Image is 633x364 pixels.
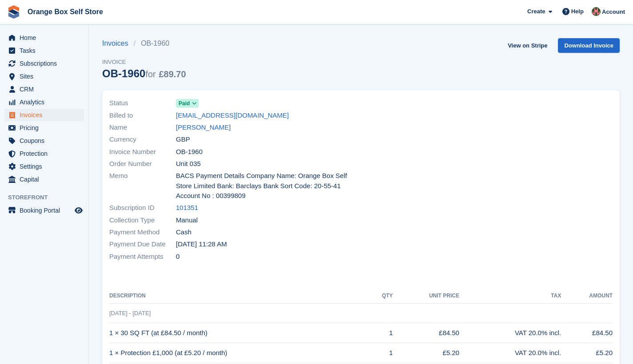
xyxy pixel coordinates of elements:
[561,289,613,303] th: Amount
[527,7,545,16] span: Create
[504,38,551,53] a: View on Stripe
[20,96,73,108] span: Analytics
[20,147,73,160] span: Protection
[4,57,84,70] a: menu
[109,343,369,363] td: 1 × Protection £1,000 (at £5.20 / month)
[102,38,186,49] nav: breadcrumbs
[4,135,84,147] a: menu
[20,57,73,70] span: Subscriptions
[7,5,20,19] img: stora-icon-8386f47178a22dfd0bd8f6a31ec36ba5ce8667c1dd55bd0f319d3a0aa187defe.svg
[561,343,613,363] td: £5.20
[393,343,459,363] td: £5.20
[176,171,356,201] span: BACS Payment Details Company Name: Orange Box Self Store Limited Bank: Barclays Bank Sort Code: 2...
[20,44,73,57] span: Tasks
[176,98,199,108] a: Paid
[109,203,176,213] span: Subscription ID
[176,239,227,249] time: 2025-08-14 10:28:08 UTC
[592,7,601,16] img: David Clark
[20,83,73,95] span: CRM
[459,328,561,338] div: VAT 20.0% incl.
[24,4,107,19] a: Orange Box Self Store
[20,173,73,186] span: Capital
[4,173,84,186] a: menu
[176,203,198,213] a: 101351
[4,44,84,57] a: menu
[176,135,190,145] span: GBP
[369,289,393,303] th: QTY
[109,159,176,169] span: Order Number
[109,171,176,201] span: Memo
[176,111,289,121] a: [EMAIL_ADDRESS][DOMAIN_NAME]
[602,8,625,16] span: Account
[109,310,151,317] span: [DATE] - [DATE]
[102,58,186,67] span: Invoice
[4,122,84,134] a: menu
[109,135,176,145] span: Currency
[109,252,176,262] span: Payment Attempts
[4,96,84,108] a: menu
[459,348,561,358] div: VAT 20.0% incl.
[20,32,73,44] span: Home
[393,323,459,343] td: £84.50
[8,193,88,202] span: Storefront
[20,160,73,173] span: Settings
[393,289,459,303] th: Unit Price
[176,252,179,262] span: 0
[176,123,231,133] a: [PERSON_NAME]
[4,204,84,217] a: menu
[4,160,84,173] a: menu
[4,70,84,83] a: menu
[176,227,191,237] span: Cash
[20,122,73,134] span: Pricing
[4,32,84,44] a: menu
[109,289,369,303] th: Description
[4,147,84,160] a: menu
[176,147,203,157] span: OB-1960
[369,343,393,363] td: 1
[109,147,176,157] span: Invoice Number
[145,69,155,79] span: for
[102,38,134,49] a: Invoices
[176,159,201,169] span: Unit 035
[179,99,190,107] span: Paid
[109,98,176,108] span: Status
[4,109,84,121] a: menu
[459,289,561,303] th: Tax
[159,69,186,79] span: £89.70
[571,7,584,16] span: Help
[176,215,198,226] span: Manual
[4,83,84,95] a: menu
[20,204,73,217] span: Booking Portal
[558,38,620,53] a: Download Invoice
[109,111,176,121] span: Billed to
[20,109,73,121] span: Invoices
[561,323,613,343] td: £84.50
[102,67,186,79] div: OB-1960
[109,239,176,249] span: Payment Due Date
[73,205,84,216] a: Preview store
[369,323,393,343] td: 1
[20,135,73,147] span: Coupons
[109,323,369,343] td: 1 × 30 SQ FT (at £84.50 / month)
[109,215,176,226] span: Collection Type
[109,123,176,133] span: Name
[109,227,176,237] span: Payment Method
[20,70,73,83] span: Sites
